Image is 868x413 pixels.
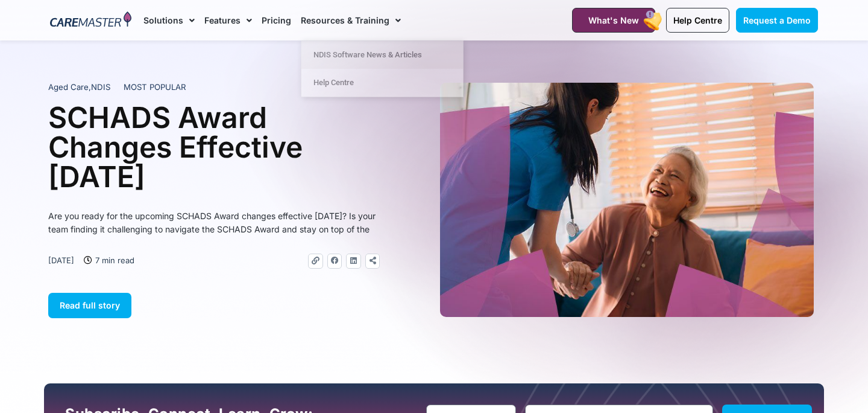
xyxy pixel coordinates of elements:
[666,8,729,33] a: Help Centre
[60,300,120,310] span: Read full story
[92,254,134,267] span: 7 min read
[301,40,464,97] ul: Resources & Training
[572,8,655,33] a: What's New
[124,82,186,94] span: MOST POPULAR
[48,82,110,92] span: ,
[91,82,110,92] span: NDIS
[673,15,722,25] span: Help Centre
[440,83,814,317] img: A heartwarming moment where a support worker in a blue uniform, with a stethoscope draped over he...
[736,8,818,33] a: Request a Demo
[743,15,811,25] span: Request a Demo
[48,103,380,191] h1: SCHADS Award Changes Effective [DATE]
[48,210,380,236] p: Are you ready for the upcoming SCHADS Award changes effective [DATE]? Is your team finding it cha...
[50,11,131,30] img: CareMaster Logo
[48,255,74,265] time: [DATE]
[48,293,131,318] a: Read full story
[588,15,639,25] span: What's New
[48,82,89,92] span: Aged Care
[301,69,463,97] a: Help Centre
[301,41,463,69] a: NDIS Software News & Articles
